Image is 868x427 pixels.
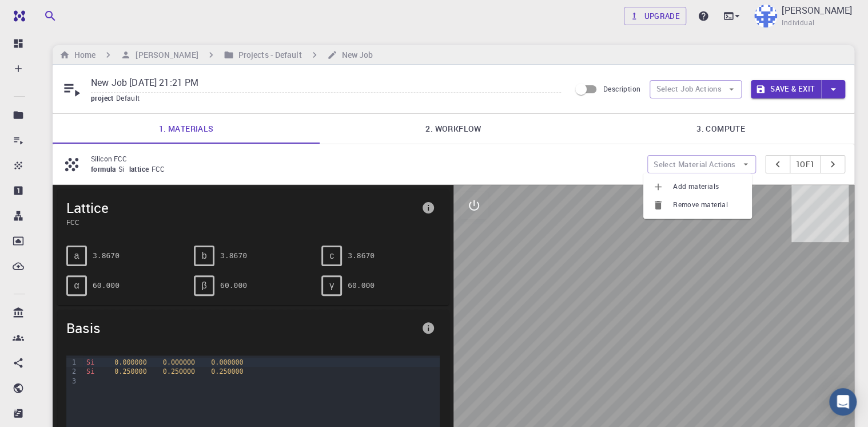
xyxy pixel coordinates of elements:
[163,358,195,366] span: 0.000000
[66,217,417,227] span: FCC
[66,377,78,386] div: 3
[603,84,640,93] span: Description
[163,367,195,375] span: 0.250000
[131,49,198,61] h6: [PERSON_NAME]
[211,367,243,375] span: 0.250000
[587,114,854,144] a: 3. Compute
[234,49,302,61] h6: Projects - Default
[211,358,243,366] span: 0.000000
[673,181,743,192] span: Add materials
[417,317,440,339] button: info
[86,358,94,366] span: Si
[220,275,247,295] pre: 60.000
[624,7,686,25] a: Upgrade
[93,246,120,266] pre: 3.8670
[782,17,814,29] span: Individual
[673,199,743,211] span: Remove material
[647,155,756,173] button: Select Material Actions
[66,367,78,376] div: 2
[57,49,375,61] nav: breadcrumb
[116,93,145,102] span: Default
[201,280,206,291] span: β
[91,153,638,164] p: Silicon FCC
[151,164,169,173] span: FCC
[751,80,821,98] button: Save & Exit
[66,319,417,337] span: Basis
[91,93,116,102] span: project
[782,3,852,17] p: [PERSON_NAME]
[66,358,78,367] div: 1
[790,155,821,173] button: 1of1
[66,199,417,217] span: Lattice
[829,388,857,416] div: Open Intercom Messenger
[93,275,120,295] pre: 60.000
[9,10,25,22] img: logo
[53,114,320,144] a: 1. Materials
[70,49,95,61] h6: Home
[74,280,79,291] span: α
[118,164,129,173] span: Si
[329,251,334,261] span: c
[114,367,146,375] span: 0.250000
[337,49,373,61] h6: New Job
[320,114,587,144] a: 2. Workflow
[129,164,152,173] span: lattice
[417,196,440,219] button: info
[348,246,375,266] pre: 3.8670
[220,246,247,266] pre: 3.8670
[91,164,118,173] span: formula
[765,155,846,173] div: pager
[74,251,79,261] span: a
[754,5,777,27] img: Ayad Alkaim
[86,367,94,375] span: Si
[329,280,334,291] span: γ
[114,358,146,366] span: 0.000000
[348,275,375,295] pre: 60.000
[202,251,207,261] span: b
[650,80,742,98] button: Select Job Actions
[23,8,64,18] span: Support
